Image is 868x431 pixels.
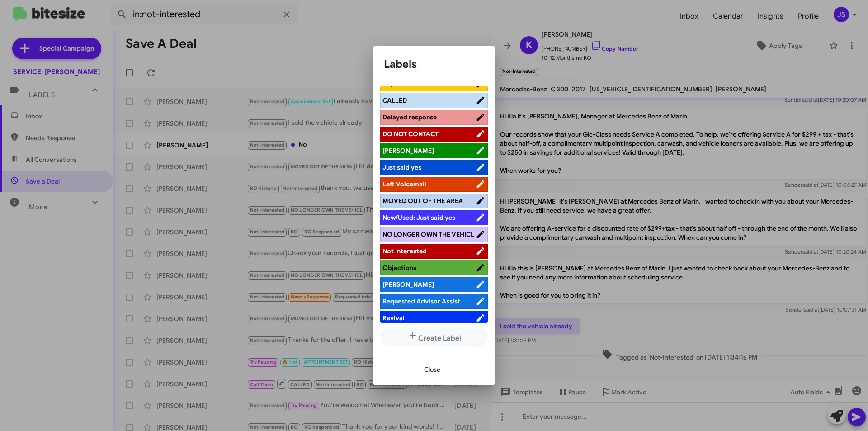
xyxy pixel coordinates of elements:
[382,213,455,222] span: New/Used: Just said yes
[382,163,421,171] span: Just said yes
[382,147,434,155] span: [PERSON_NAME]
[382,197,463,205] span: MOVED OUT OF THE AREA
[382,247,427,255] span: Not Interested
[382,180,426,188] span: Left Voicemail
[382,130,439,138] span: DO NOT CONTACT
[424,361,440,378] span: Close
[417,361,448,378] button: Close
[382,80,429,88] span: Buyback: trade
[384,57,484,71] h1: Labels
[382,96,407,104] span: CALLED
[382,314,405,322] span: Revival
[382,113,437,121] span: Delayed response
[382,297,460,305] span: Requested Advisor Assist
[382,280,434,289] span: [PERSON_NAME]
[382,264,416,272] span: Objections
[380,327,488,347] button: Create Label
[382,230,474,238] span: NO LONGER OWN THE VEHICL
